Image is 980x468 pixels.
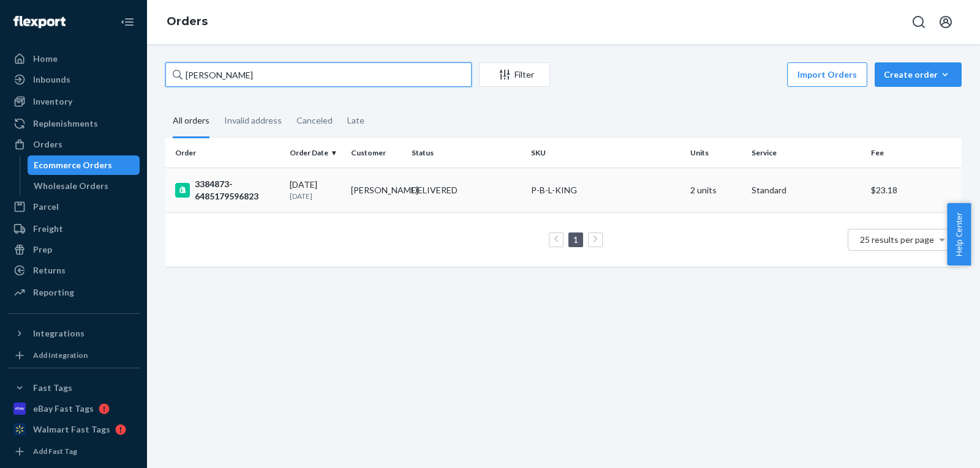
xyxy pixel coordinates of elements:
th: Order [165,138,285,168]
button: Filter [479,62,550,87]
div: Add Fast Tag [33,446,77,456]
button: Help Center [947,203,971,266]
td: $23.18 [866,168,962,212]
a: Freight [7,219,140,239]
div: Ecommerce Orders [34,159,112,171]
div: Returns [33,264,66,277]
div: Add Integration [33,350,88,360]
a: Wholesale Orders [28,176,140,196]
th: SKU [526,138,685,168]
button: Integrations [7,324,140,343]
div: [DATE] [290,179,341,201]
button: Create order [875,62,962,87]
input: Search orders [165,62,472,87]
p: [DATE] [290,191,341,201]
a: eBay Fast Tags [7,399,140,418]
th: Order Date [285,138,346,168]
div: Create order [884,69,952,81]
div: Orders [33,138,62,150]
button: Import Orders [787,62,867,87]
a: Inventory [7,92,140,111]
div: All orders [173,105,209,138]
button: Open Search Box [907,10,931,34]
a: Parcel [7,197,140,217]
div: Fast Tags [33,382,72,394]
div: Filter [480,69,549,81]
a: Home [7,49,140,69]
a: Ecommerce Orders [28,155,140,175]
div: P-B-L-KING [531,184,680,196]
div: Invalid address [224,105,282,136]
div: 3384873-6485179596823 [175,178,280,202]
div: Late [347,105,364,136]
td: 2 units [685,168,747,212]
div: Parcel [33,201,59,213]
div: Wholesale Orders [34,180,108,192]
div: Inventory [33,95,72,108]
span: 25 results per page [860,234,934,245]
ol: breadcrumbs [157,4,217,40]
div: Integrations [33,327,85,340]
div: Walmart Fast Tags [33,423,110,436]
div: Freight [33,223,63,235]
div: Home [33,53,58,65]
div: Replenishments [33,117,98,130]
th: Service [747,138,866,168]
div: Inbounds [33,73,70,86]
button: Open account menu [933,10,958,34]
a: Reporting [7,283,140,302]
a: Returns [7,261,140,280]
button: Fast Tags [7,378,140,398]
th: Fee [866,138,962,168]
div: Canceled [296,105,333,136]
div: Customer [351,147,402,158]
div: eBay Fast Tags [33,403,94,415]
th: Units [685,138,747,168]
div: Reporting [33,286,74,299]
a: Replenishments [7,114,140,133]
img: Flexport logo [13,16,66,28]
a: Orders [7,135,140,154]
a: Add Integration [7,348,140,363]
a: Page 1 is your current page [571,234,581,245]
div: DELIVERED [412,184,458,196]
th: Status [407,138,526,168]
a: Add Fast Tag [7,444,140,459]
a: Walmart Fast Tags [7,420,140,439]
a: Prep [7,240,140,259]
a: Orders [167,15,208,28]
p: Standard [752,184,861,196]
td: [PERSON_NAME] [346,168,407,212]
div: Prep [33,243,52,256]
a: Inbounds [7,70,140,89]
button: Close Navigation [115,10,140,34]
